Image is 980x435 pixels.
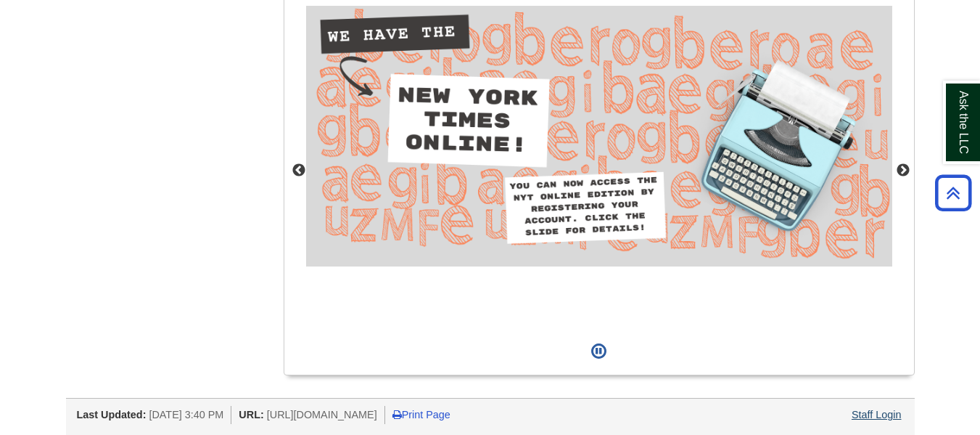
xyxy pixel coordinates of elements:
[306,6,892,267] img: Access the New York Times online edition.
[852,409,902,420] a: Staff Login
[930,183,976,203] a: Back to Top
[77,409,147,420] span: Last Updated:
[149,409,223,420] span: [DATE] 3:40 PM
[239,409,263,420] span: URL:
[392,409,450,420] a: Print Page
[292,163,306,178] button: Previous
[896,163,910,178] button: Next
[587,336,611,367] button: Pause
[392,410,402,420] i: Print Page
[267,409,377,420] span: [URL][DOMAIN_NAME]
[306,6,892,336] div: This box contains rotating images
